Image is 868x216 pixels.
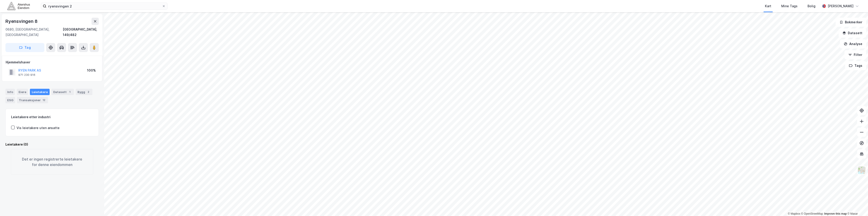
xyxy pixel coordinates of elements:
div: Datasett [51,89,74,95]
button: Tag [5,43,44,52]
img: akershus-eiendom-logo.9091f326c980b4bce74ccdd9f866810c.svg [7,2,30,10]
div: [GEOGRAPHIC_DATA], 149/482 [63,27,99,38]
div: Eiere [17,89,28,95]
div: Leietakere etter industri [11,114,93,120]
div: 2 [86,90,91,94]
div: 12 [42,98,46,102]
div: 0680, [GEOGRAPHIC_DATA], [GEOGRAPHIC_DATA] [5,27,63,38]
button: Filter [844,50,866,59]
div: Vis leietakere uten ansatte [17,125,60,131]
button: Datasett [839,29,866,38]
div: Ryensvingen 8 [5,18,38,25]
div: Transaksjoner [17,97,48,103]
div: Hjemmelshaver [6,60,99,65]
div: Kontrollprogram for chat [845,194,868,216]
div: ESG [5,97,15,103]
div: Bolig [808,3,815,9]
div: Info [5,89,15,95]
button: Bokmerker [836,18,866,27]
img: Z [857,166,866,175]
a: Improve this map [824,212,847,215]
button: Tags [845,61,866,70]
div: [PERSON_NAME] [828,3,854,9]
button: Analyse [840,39,866,48]
div: Kart [765,3,771,9]
a: OpenStreetMap [801,212,823,215]
div: Leietakere [30,89,50,95]
iframe: Chat Widget [845,194,868,216]
div: 971 230 916 [18,73,35,77]
div: 100% [87,68,96,73]
div: Bygg [76,89,92,95]
input: Søk på adresse, matrikkel, gårdeiere, leietakere eller personer [46,3,162,10]
div: Leietakere (0) [5,142,99,147]
a: Mapbox [788,212,800,215]
div: 1 [68,90,72,94]
div: Mine Tags [781,3,798,9]
div: Det er ingen registrerte leietakere for denne eiendommen [11,149,93,175]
